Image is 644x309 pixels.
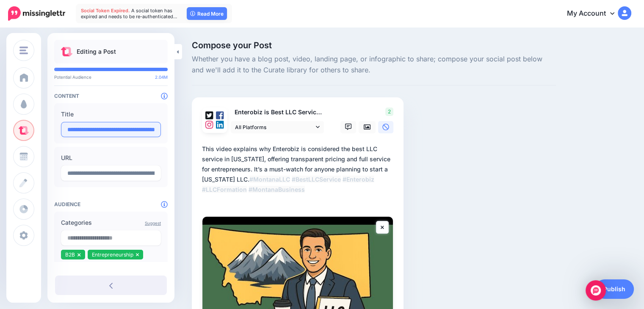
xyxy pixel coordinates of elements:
span: A social token has expired and needs to be re-authenticated… [81,8,177,19]
img: curate.png [61,47,72,56]
img: Missinglettr [8,6,65,21]
h4: Content [54,93,168,99]
img: menu.png [19,47,28,54]
span: 2.04M [155,74,168,80]
span: All Platforms [235,123,314,132]
h4: Audience [54,201,168,207]
label: Categories [61,218,161,228]
a: My Account [558,3,631,24]
div: This video explains why Enterobiz is considered the best LLC service in [US_STATE], offering tran... [202,144,397,195]
label: URL [61,153,161,163]
div: Open Intercom Messenger [586,280,606,301]
label: Title [61,109,161,119]
span: Social Token Expired. [81,8,130,14]
span: B2B [65,251,75,258]
span: 2 [385,108,393,116]
p: Editing a Post [77,47,116,57]
a: All Platforms [231,121,324,133]
a: Publish [595,279,634,299]
span: Whether you have a blog post, video, landing page, or infographic to share; compose your social p... [192,54,556,76]
a: Suggest [145,221,161,226]
span: Compose your Post [192,41,556,50]
p: Enterobiz is Best LLC Service in [GEOGRAPHIC_DATA] [231,108,325,117]
span: Entrepreneurship [92,251,133,258]
a: Read More [187,7,227,20]
p: Potential Audience [54,74,168,80]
